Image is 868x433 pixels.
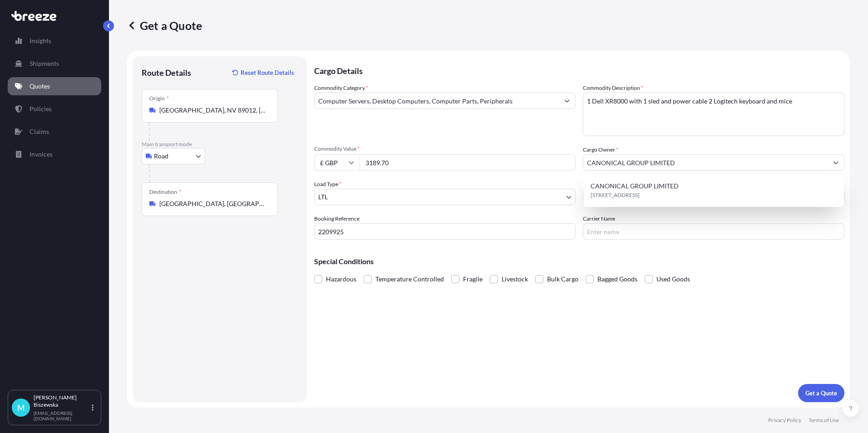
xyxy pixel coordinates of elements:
span: Bulk Cargo [547,272,578,286]
label: Booking Reference [314,214,360,223]
span: CANONICAL GROUP LIMITED [591,182,679,191]
span: Temperature Controlled [375,272,444,286]
input: Type amount [360,154,576,171]
p: Main transport mode [142,141,298,148]
label: Commodity Description [583,84,643,93]
button: Select transport [142,148,205,164]
div: Suggestions [587,178,840,203]
a: Shipments [8,54,101,73]
input: Your internal reference [314,223,576,240]
span: Load Type [314,180,341,189]
p: Get a Quote [127,18,202,33]
span: M [17,403,25,412]
a: Claims [8,123,101,141]
a: Terms of Use [809,417,839,424]
a: Privacy Policy [768,417,801,424]
p: Insights [30,36,51,45]
p: Shipments [30,59,59,68]
button: LTL [314,189,576,205]
p: Policies [30,104,52,113]
span: Freight Cost [583,180,844,187]
label: Cargo Owner [583,145,618,154]
button: Reset Route Details [228,65,298,80]
span: Hazardous [326,272,356,286]
button: Show suggestions [828,154,844,171]
span: Road [154,152,168,161]
input: Full name [583,154,828,171]
p: Reset Route Details [241,68,294,77]
div: Origin [149,95,169,102]
label: Carrier Name [583,214,615,223]
button: Show suggestions [559,93,575,109]
p: Special Conditions [314,258,844,265]
input: Origin [159,106,266,115]
input: Enter name [583,223,844,240]
p: Claims [30,127,49,136]
a: Quotes [8,77,101,95]
span: Used Goods [656,272,690,286]
span: Commodity Value [314,145,576,153]
p: Invoices [30,150,53,159]
label: Commodity Category [314,84,368,93]
a: Invoices [8,145,101,163]
p: Route Details [142,67,191,78]
span: Livestock [502,272,528,286]
a: Policies [8,100,101,118]
button: Get a Quote [798,384,844,402]
input: Destination [159,199,266,208]
input: Select a commodity type [315,93,559,109]
p: Quotes [30,82,50,91]
p: [PERSON_NAME] Biszewska [34,394,90,408]
a: Insights [8,32,101,50]
p: Cargo Details [314,56,844,84]
p: Get a Quote [805,389,837,398]
span: Fragile [463,272,483,286]
div: Destination [149,188,181,196]
span: LTL [318,192,328,202]
span: [STREET_ADDRESS] [591,191,640,200]
p: [EMAIL_ADDRESS][DOMAIN_NAME] [34,410,90,421]
span: Bagged Goods [597,272,637,286]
